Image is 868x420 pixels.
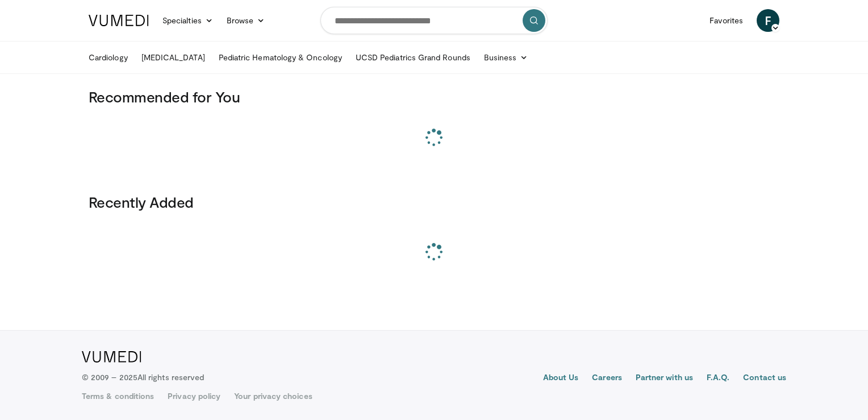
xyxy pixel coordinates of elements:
[156,9,220,32] a: Specialties
[220,9,272,32] a: Browse
[234,390,312,402] a: Your privacy choices
[743,372,786,385] a: Contact us
[89,15,149,26] img: VuMedi Logo
[168,390,220,402] a: Privacy policy
[89,193,779,211] h3: Recently Added
[137,372,204,382] span: All rights reserved
[707,372,729,385] a: F.A.Q.
[543,372,579,385] a: About Us
[82,46,135,69] a: Cardiology
[757,9,779,32] a: F
[82,390,154,402] a: Terms & conditions
[703,9,750,32] a: Favorites
[320,7,548,34] input: Search topics, interventions
[82,372,204,383] p: © 2009 – 2025
[349,46,477,69] a: UCSD Pediatrics Grand Rounds
[477,46,535,69] a: Business
[82,351,141,363] img: VuMedi Logo
[636,372,693,385] a: Partner with us
[89,88,779,106] h3: Recommended for You
[135,46,212,69] a: [MEDICAL_DATA]
[212,46,349,69] a: Pediatric Hematology & Oncology
[592,372,622,385] a: Careers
